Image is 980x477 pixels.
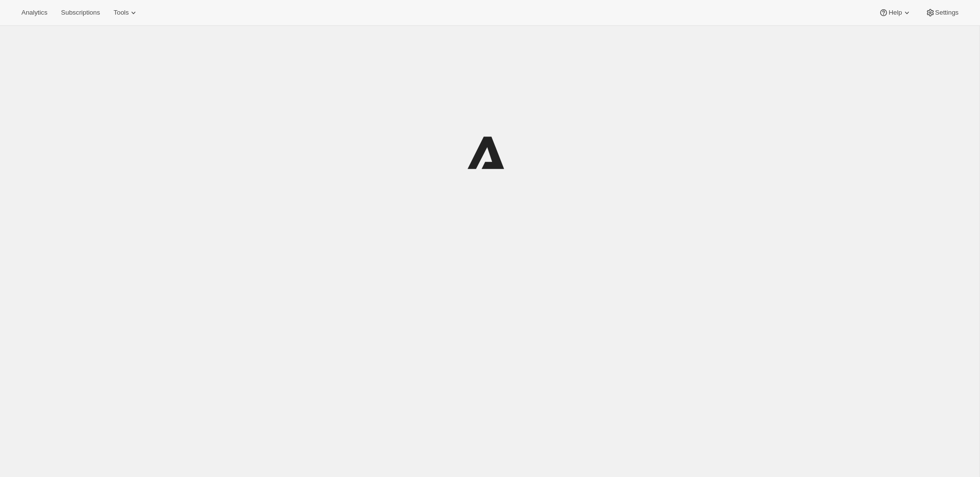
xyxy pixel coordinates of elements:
button: Analytics [16,6,53,19]
span: Settings [935,9,959,17]
span: Analytics [21,9,47,17]
span: Subscriptions [61,9,100,17]
button: Tools [108,6,144,19]
button: Help [873,6,917,19]
span: Help [888,9,902,17]
button: Subscriptions [55,6,106,19]
span: Tools [113,9,129,17]
button: Settings [920,6,964,19]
